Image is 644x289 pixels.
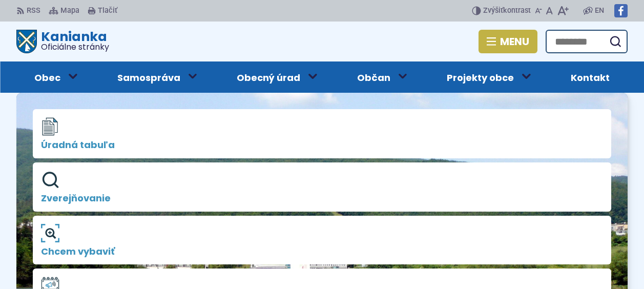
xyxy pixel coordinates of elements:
[595,5,604,17] span: EN
[447,61,514,93] span: Projekty obce
[27,5,40,17] span: RSS
[41,246,603,257] span: Chcem vybaviť
[483,7,531,15] span: kontrast
[41,140,603,150] span: Úradná tabuľa
[37,30,109,51] h1: Kanianka
[117,61,180,93] span: Samospráva
[515,66,538,86] button: Otvoriť podmenu pre
[429,61,532,93] a: Projekty obce
[479,30,537,53] button: Menu
[98,7,117,15] span: Tlačiť
[237,61,300,93] span: Obecný úrad
[181,66,204,86] button: Otvoriť podmenu pre
[41,43,109,51] span: Oficiálne stránky
[60,5,79,17] span: Mapa
[219,61,319,93] a: Obecný úrad
[33,216,611,265] a: Chcem vybaviť
[61,66,85,86] button: Otvoriť podmenu pre
[593,5,606,17] a: EN
[339,61,409,93] a: Občan
[16,30,37,53] img: Prejsť na domovskú stránku
[34,61,60,93] span: Obec
[16,61,79,93] a: Obec
[614,4,628,17] img: Prejsť na Facebook stránku
[99,61,199,93] a: Samospráva
[571,61,610,93] span: Kontakt
[500,37,529,46] span: Menu
[357,61,390,93] span: Občan
[33,162,611,212] a: Zverejňovanie
[483,6,503,15] span: Zvýšiť
[391,66,414,86] button: Otvoriť podmenu pre
[301,66,325,86] button: Otvoriť podmenu pre
[16,30,109,53] a: Logo Kanianka, prejsť na domovskú stránku.
[33,109,611,158] a: Úradná tabuľa
[553,61,628,93] a: Kontakt
[41,193,603,203] span: Zverejňovanie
